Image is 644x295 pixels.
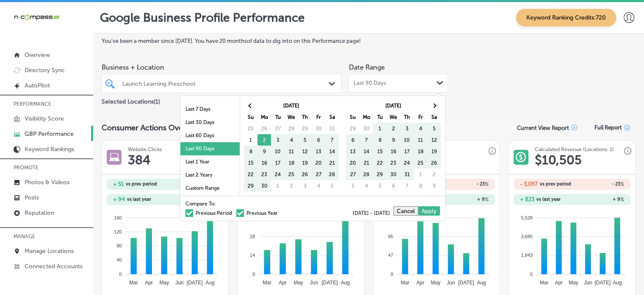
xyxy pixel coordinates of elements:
[373,123,387,134] td: 1
[128,152,150,168] h1: 384
[400,180,414,191] td: 7
[540,182,571,186] span: vs prev period
[25,263,83,270] p: Connected Accounts
[185,201,216,206] span: Compare To:
[359,157,373,169] td: 21
[620,197,624,202] span: %
[359,169,373,180] td: 28
[102,38,636,44] label: You've been a member since [DATE] . You have 20 months of data to dig into on this Performance page!
[25,67,65,74] p: Directory Sync
[165,197,217,202] h2: + 32
[160,280,169,286] tspan: May
[427,123,441,134] td: 5
[325,169,339,180] td: 28
[536,197,561,202] span: vs last year
[244,169,257,180] td: 22
[271,180,285,191] td: 1
[257,157,271,169] td: 16
[535,146,614,152] h3: Calculated Revenue (Locations: 1)
[312,180,325,191] td: 4
[114,215,122,220] tspan: 160
[126,182,157,186] span: vs prev period
[102,123,202,132] span: Consumer Actions Overview
[414,111,427,123] th: Fr
[521,215,533,220] tspan: 5,528
[298,134,312,146] td: 5
[346,169,359,180] td: 27
[180,182,240,195] li: Custom Range
[257,180,271,191] td: 30
[427,157,441,169] td: 26
[594,124,622,131] span: Full Report
[25,51,50,59] p: Overview
[416,280,424,286] tspan: Apr
[298,123,312,134] td: 29
[485,181,489,187] span: %
[279,280,287,286] tspan: Apr
[325,157,339,169] td: 21
[298,111,312,123] th: Th
[271,169,285,180] td: 24
[373,169,387,180] td: 29
[271,157,285,169] td: 17
[285,123,298,134] td: 28
[185,211,232,216] label: Previous Period
[388,253,393,258] tspan: 47
[25,146,74,153] p: Keyword Rankings
[257,123,271,134] td: 26
[572,197,624,202] h2: + 9
[312,169,325,180] td: 27
[205,280,214,286] tspan: Aug
[119,271,122,276] tspan: 0
[540,280,549,286] tspan: Mar
[373,180,387,191] td: 5
[180,155,240,169] li: Last 1 Year
[117,257,122,262] tspan: 40
[180,103,240,116] li: Last 7 Days
[535,152,582,168] h1: $ 10,505
[253,271,255,276] tspan: 0
[427,111,441,123] th: Sa
[322,280,338,286] tspan: [DATE]
[387,111,400,123] th: We
[485,197,489,202] span: %
[14,13,60,21] img: 660ab0bf-5cc7-4cb8-ba1c-48b5ae0f18e60NCTV_CLogo_TV_Black_-500x88.png
[180,116,240,129] li: Last 30 Days
[517,125,569,131] p: Current View Report
[102,95,160,105] p: Selected Locations ( 1 )
[346,157,359,169] td: 20
[373,157,387,169] td: 22
[359,111,373,123] th: Mo
[25,130,74,138] p: GBP Performance
[102,63,342,71] span: Business + Location
[400,123,414,134] td: 3
[244,111,257,123] th: Su
[236,211,278,216] label: Previous Year
[414,157,427,169] td: 25
[294,280,304,286] tspan: May
[113,196,125,202] h2: + 94
[401,280,409,286] tspan: Mar
[520,181,538,187] h2: - 3,097
[427,180,441,191] td: 9
[400,169,414,180] td: 31
[285,111,298,123] th: We
[555,280,563,286] tspan: Apr
[414,134,427,146] td: 11
[387,123,400,134] td: 2
[387,157,400,169] td: 23
[346,180,359,191] td: 3
[130,280,138,286] tspan: Mar
[400,111,414,123] th: Th
[180,142,240,155] li: Last 90 Days
[573,181,624,187] h2: - 23
[521,234,533,239] tspan: 3,685
[387,169,400,180] td: 30
[458,280,474,286] tspan: [DATE]
[400,146,414,157] td: 17
[312,157,325,169] td: 20
[437,197,489,202] h2: + 9
[325,146,339,157] td: 14
[613,280,622,286] tspan: Aug
[298,169,312,180] td: 26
